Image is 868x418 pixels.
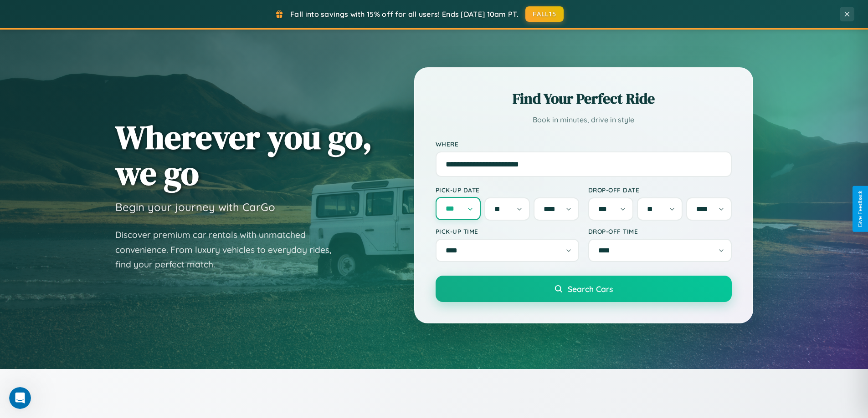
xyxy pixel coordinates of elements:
[568,284,613,294] span: Search Cars
[436,186,579,194] label: Pick-up Date
[115,200,275,214] h3: Begin your journey with CarGo
[436,276,732,302] button: Search Cars
[588,186,732,194] label: Drop-off Date
[436,113,732,126] p: Book in minutes, drive in style
[115,119,372,191] h1: Wherever you go, we go
[436,89,732,109] h2: Find Your Perfect Ride
[588,227,732,235] label: Drop-off Time
[436,227,579,235] label: Pick-up Time
[857,191,863,227] div: Give Feedback
[436,140,732,148] label: Where
[525,6,564,22] button: FALL15
[290,10,519,19] span: Fall into savings with 15% off for all users! Ends [DATE] 10am PT.
[9,387,31,409] iframe: Intercom live chat
[115,227,343,272] p: Discover premium car rentals with unmatched convenience. From luxury vehicles to everyday rides, ...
